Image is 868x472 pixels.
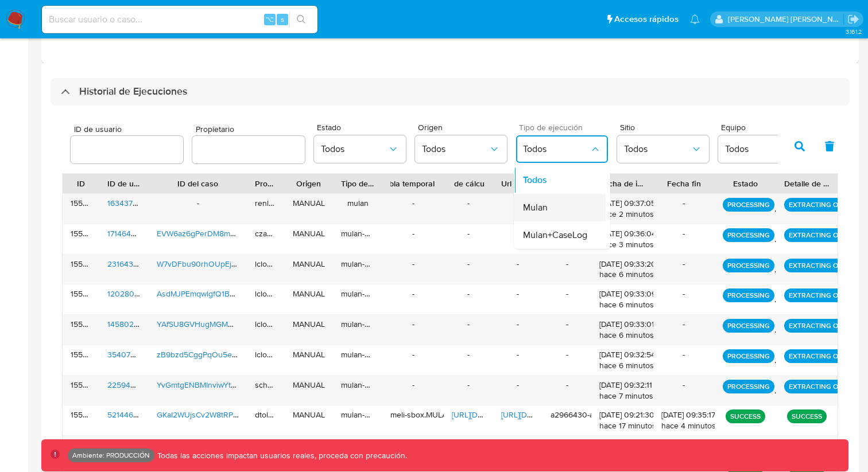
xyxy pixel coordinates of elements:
p: edwin.alonso@mercadolibre.com.co [728,14,844,25]
span: Accesos rápidos [614,13,679,25]
p: Todas las acciones impactan usuarios reales, proceda con precaución. [154,450,407,461]
p: Ambiente: PRODUCCIÓN [72,453,150,458]
span: 3.161.2 [846,27,862,36]
input: Buscar usuario o caso... [42,12,317,27]
a: Notificaciones [690,14,700,24]
span: s [281,14,284,25]
button: search-icon [289,11,313,28]
span: ⌥ [265,14,274,25]
a: Salir [847,13,859,25]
